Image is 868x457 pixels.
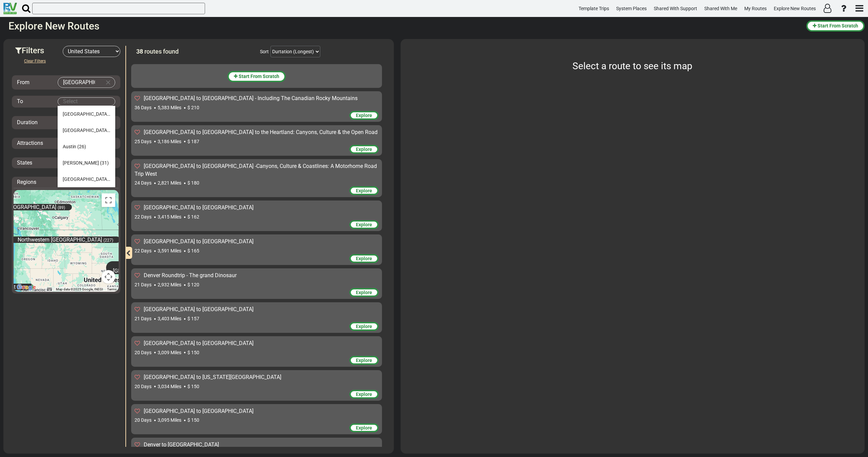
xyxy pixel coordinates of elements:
span: (27) [109,176,118,182]
li: Austin (26) [58,138,115,155]
span: Austin [63,144,76,149]
li: [GEOGRAPHIC_DATA] (27) [58,171,115,187]
span: [PERSON_NAME] [63,160,99,166]
span: (27) [109,128,118,133]
li: [GEOGRAPHIC_DATA] (27) [58,106,115,122]
li: [PERSON_NAME] (31) [58,155,115,171]
li: [GEOGRAPHIC_DATA] (27) [58,122,115,138]
span: (26) [77,144,86,149]
span: [GEOGRAPHIC_DATA] [63,128,110,133]
span: [GEOGRAPHIC_DATA] [63,176,110,182]
span: [GEOGRAPHIC_DATA] [63,111,110,117]
span: (31) [100,160,109,166]
span: (27) [109,111,118,117]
